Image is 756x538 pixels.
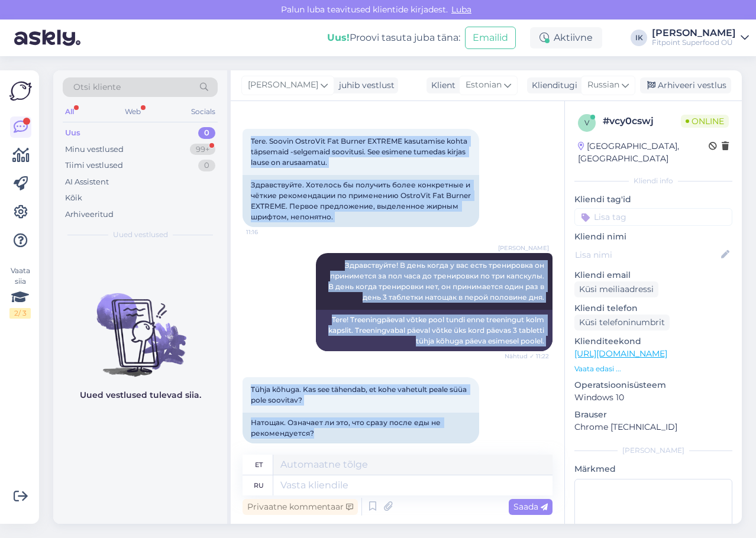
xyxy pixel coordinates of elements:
[652,38,736,47] div: Fitpoint Superfood OÜ
[681,115,729,128] span: Online
[578,140,709,165] div: [GEOGRAPHIC_DATA], [GEOGRAPHIC_DATA]
[316,310,553,351] div: Tere! Treeningpäeval võtke pool tundi enne treeningut kolm kapslit. Treeningvabal päeval võtke ük...
[574,208,732,226] input: Lisa tag
[73,81,121,93] span: Otsi kliente
[63,104,76,119] div: All
[652,28,749,47] a: [PERSON_NAME]Fitpoint Superfood OÜ
[189,104,218,119] div: Socials
[248,79,318,92] span: [PERSON_NAME]
[122,104,143,119] div: Web
[498,244,549,252] span: [PERSON_NAME]
[9,308,31,319] div: 2 / 3
[113,229,168,240] span: Uued vestlused
[466,79,502,92] span: Estonian
[603,114,681,128] div: # vcy0cswj
[574,348,667,359] a: [URL][DOMAIN_NAME]
[505,352,549,361] span: Nähtud ✓ 11:22
[198,160,215,171] div: 0
[65,160,123,171] div: Tiimi vestlused
[65,127,80,139] div: Uus
[640,77,731,93] div: Arhiveeri vestlus
[574,315,670,330] div: Küsi telefoninumbrit
[527,79,577,92] div: Klienditugi
[574,391,732,404] p: Windows 10
[584,118,589,127] span: v
[448,4,475,15] span: Luba
[65,192,82,204] div: Kõik
[246,228,290,236] span: 11:16
[251,137,469,167] span: Tere. Soovin OstroVit Fat Burner EXTREME kasutamise kohta täpsemaid -selgemaid soovitusi. See esi...
[65,176,109,188] div: AI Assistent
[574,302,732,315] p: Kliendi telefon
[9,265,31,319] div: Vaata siia
[587,79,619,92] span: Russian
[574,379,732,391] p: Operatsioonisüsteem
[190,144,215,155] div: 99+
[327,31,460,45] div: Proovi tasuta juba täna:
[574,281,658,297] div: Küsi meiliaadressi
[251,385,469,404] span: Tühja kõhuga. Kas see tähendab, et kohe vahetult peale süüa pole soovitav?
[575,248,719,261] input: Lisa nimi
[334,79,395,92] div: juhib vestlust
[328,261,546,302] span: Здравствуйте! В день когда у вас есть тренировка он принимется за пол часа до тренировки по три к...
[65,144,124,155] div: Minu vestlused
[574,364,732,374] p: Vaata edasi ...
[255,455,263,475] div: et
[243,499,358,515] div: Privaatne kommentaar
[574,463,732,475] p: Märkmed
[574,193,732,206] p: Kliendi tag'id
[254,475,264,495] div: ru
[243,413,479,443] div: Натощак. Означает ли это, что сразу после еды не рекомендуется?
[574,421,732,433] p: Chrome [TECHNICAL_ID]
[9,80,32,102] img: Askly Logo
[574,335,732,348] p: Klienditeekond
[65,209,114,221] div: Arhiveeritud
[513,501,548,512] span: Saada
[574,231,732,243] p: Kliendi nimi
[631,30,647,46] div: IK
[198,127,215,139] div: 0
[80,389,201,401] p: Uued vestlused tulevad siia.
[427,79,455,92] div: Klient
[327,32,350,43] b: Uus!
[465,27,516,49] button: Emailid
[53,272,227,378] img: No chats
[574,176,732,186] div: Kliendi info
[574,409,732,421] p: Brauser
[530,27,602,48] div: Aktiivne
[652,28,736,38] div: [PERSON_NAME]
[574,445,732,456] div: [PERSON_NAME]
[243,175,479,227] div: Здравствуйте. Хотелось бы получить более конкретные и чёткие рекомендации по применению OstroVit ...
[574,269,732,281] p: Kliendi email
